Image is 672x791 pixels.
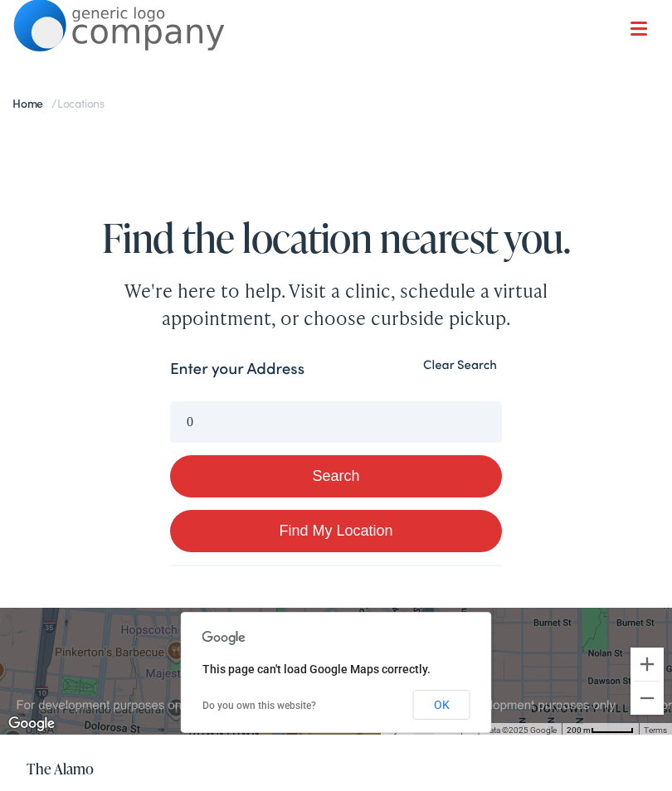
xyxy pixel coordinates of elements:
input: Enter your address or zip code [170,401,502,443]
a: Home [12,95,51,111]
button: Zoom out [631,682,664,715]
span: Locations [57,95,105,111]
label: Enter your Address [170,357,304,381]
a: The Alamo [27,758,94,779]
span: / [12,95,105,111]
span: Map data ©2025 Google [466,725,557,735]
span: This page can't load Google Maps correctly. [202,662,431,676]
span: 200 m [567,725,591,735]
button: Search [170,455,502,497]
a: Open this area in Google Maps (opens a new window) [4,713,59,735]
a: What We Offer [26,66,659,101]
a: Do you own this website? [202,700,316,711]
div: We're here to help. Visit a clinic, schedule a virtual appointment, or choose curbside pickup. [71,277,601,332]
button: Map Scale: 200 m per 48 pixels [562,723,639,735]
a: Find My Location [170,510,502,552]
button: Zoom in [631,648,664,681]
img: Google [4,713,59,735]
button: OK [413,690,470,720]
h1: Find the location nearest you. [13,216,659,260]
button: Clear Search [418,357,502,372]
a: Terms (opens in new tab) [644,725,667,735]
